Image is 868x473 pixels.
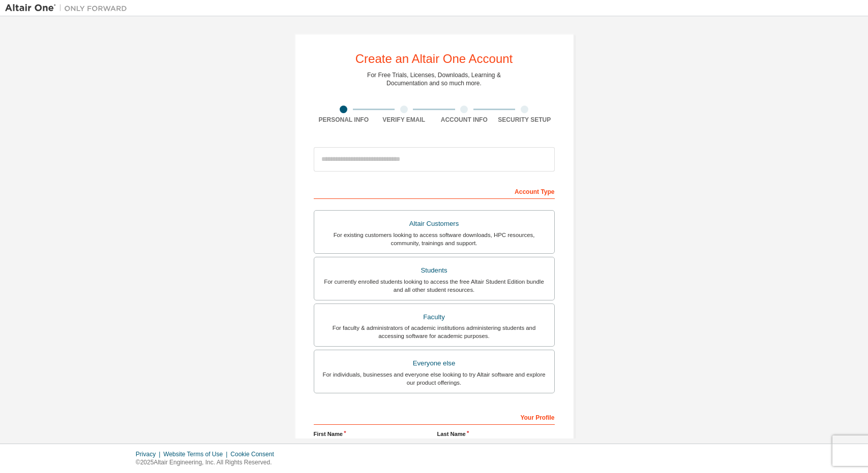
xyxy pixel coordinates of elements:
[314,409,555,425] div: Your Profile
[320,356,548,370] div: Everyone else
[494,116,555,124] div: Security Setup
[367,71,501,87] div: For Free Trials, Licenses, Downloads, Learning & Documentation and so much more.
[230,450,280,458] div: Cookie Consent
[320,263,548,278] div: Students
[136,458,280,467] p: © 2025 Altair Engineering, Inc. All Rights Reserved.
[314,183,555,199] div: Account Type
[320,278,548,294] div: For currently enrolled students looking to access the free Altair Student Edition bundle and all ...
[314,116,374,124] div: Personal Info
[314,430,431,438] label: First Name
[374,116,434,124] div: Verify Email
[355,53,513,65] div: Create an Altair One Account
[320,217,548,231] div: Altair Customers
[437,430,555,438] label: Last Name
[163,450,230,458] div: Website Terms of Use
[136,450,163,458] div: Privacy
[320,324,548,340] div: For faculty & administrators of academic institutions administering students and accessing softwa...
[320,231,548,247] div: For existing customers looking to access software downloads, HPC resources, community, trainings ...
[320,370,548,387] div: For individuals, businesses and everyone else looking to try Altair software and explore our prod...
[5,3,132,13] img: Altair One
[320,310,548,324] div: Faculty
[434,116,495,124] div: Account Info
